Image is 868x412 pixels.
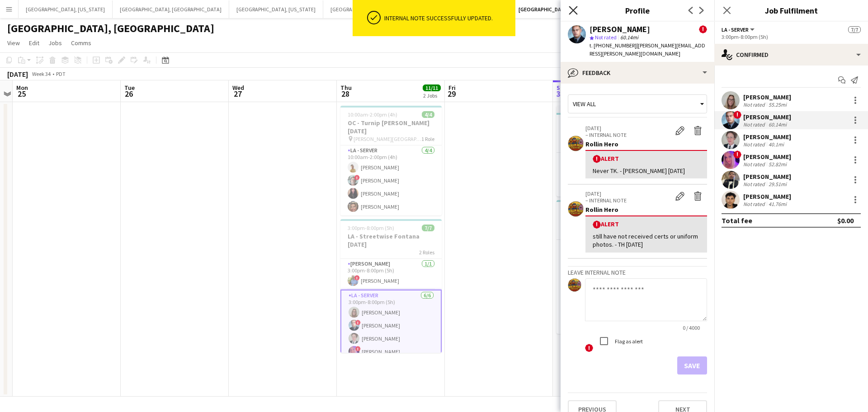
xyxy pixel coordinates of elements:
span: 2 Roles [419,249,434,256]
div: 60.14mi [767,121,788,128]
div: $0.00 [837,216,854,225]
a: Jobs [45,37,66,49]
div: 40.1mi [767,141,786,148]
div: Total fee [722,216,752,225]
h3: Profile [561,5,714,16]
div: In progress [557,106,658,113]
button: [GEOGRAPHIC_DATA], [US_STATE] [323,0,417,18]
div: 55.25mi [767,101,788,108]
span: ! [593,155,601,163]
span: ! [733,150,741,159]
app-card-role: [PERSON_NAME]1/13:00pm-8:00pm (5h)![PERSON_NAME] [340,259,442,290]
span: [PERSON_NAME][GEOGRAPHIC_DATA] [354,136,421,142]
span: Wed [232,84,244,92]
div: Not rated [743,121,767,128]
h3: [PERSON_NAME] of LA - [DATE] [557,213,658,229]
span: 3:00pm-8:00pm (5h) [348,225,394,231]
span: View [7,39,20,47]
span: 28 [339,89,352,99]
span: | [PERSON_NAME][EMAIL_ADDRESS][PERSON_NAME][DOMAIN_NAME] [590,42,705,57]
p: – INTERNAL NOTE [585,131,671,138]
div: 2 Jobs [423,92,440,99]
span: Mon [16,84,28,92]
h3: Job Fulfilment [714,5,868,16]
span: ! [585,344,593,352]
h3: OC - Turnip [PERSON_NAME] [DATE] [340,119,442,135]
span: ! [354,175,360,180]
a: Edit [25,37,43,49]
div: Rollin Hero [585,206,707,214]
div: Internal note successfully updated. [384,14,512,22]
span: Not rated [595,34,617,41]
div: 3:00pm-8:00pm (5h) [722,33,861,40]
app-job-card: 3:00pm-8:00pm (5h)7/7LA - Streetwise Fontana [DATE]2 Roles[PERSON_NAME]1/13:00pm-8:00pm (5h)![PER... [340,219,442,353]
div: Feedback [561,62,714,84]
p: [DATE] [585,125,671,131]
div: Not rated [743,201,767,207]
span: 1 Role [421,136,434,142]
span: ! [733,111,741,119]
div: [DATE] [7,70,28,79]
span: 7/7 [848,26,861,33]
span: 27 [231,89,244,99]
p: – INTERNAL NOTE [585,197,671,204]
span: 11/11 [423,84,441,91]
h1: [GEOGRAPHIC_DATA], [GEOGRAPHIC_DATA] [7,22,214,35]
span: Thu [340,84,352,92]
div: Alert [593,154,700,163]
h3: LA - Streetwise Fontana [DATE] [340,232,442,248]
h3: Leave internal note [568,268,707,276]
div: Not rated [743,161,767,168]
span: ! [593,220,601,229]
div: Never TK. - [PERSON_NAME] [DATE] [593,167,700,175]
div: [PERSON_NAME] [743,153,791,161]
span: 7/7 [422,225,434,231]
span: 25 [15,89,28,99]
span: Sat [557,84,567,92]
div: [PERSON_NAME] [743,93,791,101]
div: Rollin Hero [585,140,707,148]
a: Comms [67,37,95,49]
div: 41.76mi [767,201,788,207]
div: PDT [56,70,66,77]
div: Not rated [743,141,767,148]
span: Fri [448,84,456,92]
span: 26 [123,89,135,99]
button: [GEOGRAPHIC_DATA], [US_STATE] [229,0,323,18]
app-card-role: LA - Server6/63:00pm-8:00pm (5h)[PERSON_NAME]![PERSON_NAME][PERSON_NAME]![PERSON_NAME] [340,290,442,388]
div: Not rated [743,181,767,187]
button: LA - Server [722,26,756,33]
div: 29.51mi [767,181,788,187]
button: [GEOGRAPHIC_DATA], [US_STATE] [19,0,113,18]
app-job-card: 10:00am-2:00pm (4h)4/4OC - Turnip [PERSON_NAME] [DATE] [PERSON_NAME][GEOGRAPHIC_DATA]1 RoleLA - S... [340,106,442,215]
div: Confirmed [714,44,868,66]
button: [GEOGRAPHIC_DATA], [GEOGRAPHIC_DATA] [113,0,229,18]
span: ! [355,346,361,351]
span: ! [355,320,361,325]
span: 10:00am-2:00pm (4h) [348,111,397,118]
span: Edit [29,39,39,47]
app-job-card: In progress10:30am-4:00pm (5h30m)2/2[PERSON_NAME] [PERSON_NAME] Anaheim [DATE] [DEMOGRAPHIC_DATA]... [557,106,658,197]
h3: [PERSON_NAME] [PERSON_NAME] Anaheim [DATE] [557,126,658,142]
app-card-role: [PERSON_NAME]2/24:00pm-12:30am (8h30m)![PERSON_NAME]![PERSON_NAME] [557,240,658,284]
div: Alert [593,220,700,229]
span: t. [PHONE_NUMBER] [590,42,637,49]
div: Not rated [743,101,767,108]
span: Week 34 [30,70,52,77]
span: 30 [555,89,567,99]
app-card-role: LA - Bartender4/44:00pm-12:30am (8h30m)[PERSON_NAME]ric st [PERSON_NAME][PERSON_NAME] [557,284,658,354]
div: [PERSON_NAME] [743,173,791,181]
div: [PERSON_NAME] [743,113,791,121]
app-card-role: LA - Server4/410:00am-2:00pm (4h)[PERSON_NAME]![PERSON_NAME][PERSON_NAME][PERSON_NAME] [340,145,442,215]
p: [DATE] [585,190,671,197]
span: 4/4 [422,111,434,118]
div: [PERSON_NAME] [743,133,791,141]
a: View [4,37,24,49]
span: View all [573,100,596,108]
app-job-card: 4:00pm-12:30am (8h30m) (Sun)6/6[PERSON_NAME] of LA - [DATE] Ebell of LA2 Roles[PERSON_NAME]2/24:0... [557,200,658,334]
span: ! [354,275,360,281]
